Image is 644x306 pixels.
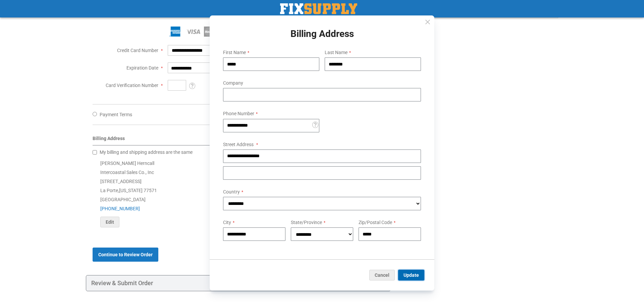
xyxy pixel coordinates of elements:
[100,149,193,155] span: My billing and shipping address are the same
[359,220,392,225] span: Zip/Postal Code
[223,142,254,147] span: Street Address
[398,270,424,280] button: Update
[404,272,419,278] span: Update
[106,219,114,225] span: Edit
[100,206,140,211] a: [PHONE_NUMBER]
[223,50,246,55] span: First Name
[168,27,183,37] img: American Express
[119,188,143,193] span: [US_STATE]
[86,275,391,291] div: Review & Submit Order
[291,220,322,225] span: State/Province
[223,80,243,86] span: Company
[280,3,357,14] a: store logo
[117,48,158,53] span: Credit Card Number
[369,270,395,280] button: Cancel
[223,111,254,116] span: Phone Number
[93,248,158,262] button: Continue to Review Order
[223,220,231,225] span: City
[100,217,119,227] button: Edit
[186,27,201,37] img: Visa
[280,3,357,14] img: Fix Industrial Supply
[106,83,158,88] span: Card Verification Number
[93,159,384,227] div: [PERSON_NAME] Herncall Intercoastal Sales Co., Inc [STREET_ADDRESS] La Porte , 77571 [GEOGRAPHIC_...
[325,50,347,55] span: Last Name
[98,252,153,257] span: Continue to Review Order
[223,189,240,194] span: Country
[375,272,389,278] span: Cancel
[204,27,219,37] img: MasterCard
[126,65,158,71] span: Expiration Date
[218,29,426,39] h1: Billing Address
[93,135,384,145] div: Billing Address
[100,112,132,117] span: Payment Terms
